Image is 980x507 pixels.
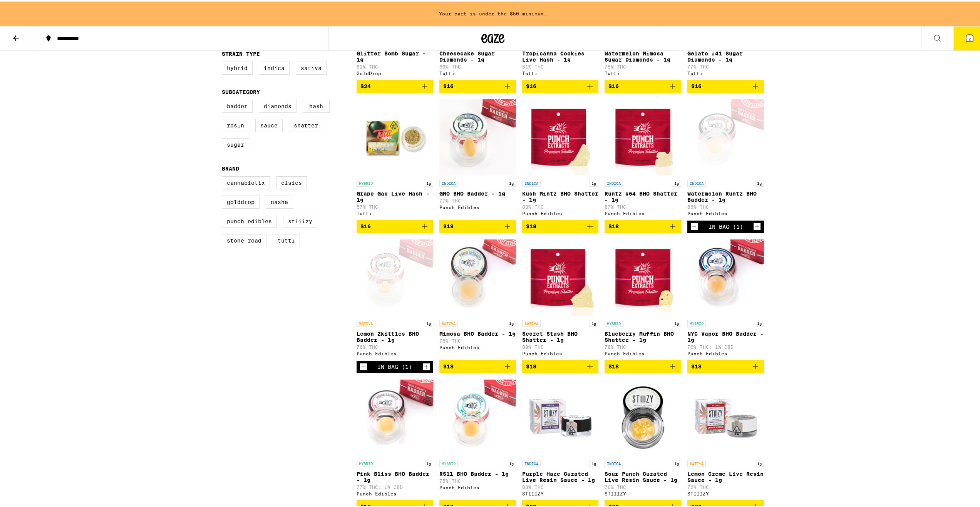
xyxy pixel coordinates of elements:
[709,222,743,228] div: In Bag (1)
[273,233,300,246] label: Tutti
[439,484,516,489] div: Punch Edibles
[522,490,599,495] div: STIIIZY
[522,63,599,68] p: 51% THC
[439,458,458,465] p: HYBRID
[687,203,764,208] p: 86% THC
[522,238,599,358] a: Open page for Secret Stash BHO Shatter - 1g from Punch Edibles
[605,178,623,185] p: INDICA
[222,60,253,73] label: Hybrid
[222,164,239,170] legend: Brand
[360,82,371,88] span: $24
[259,60,290,73] label: Indica
[266,194,293,207] label: NASHA
[605,218,681,231] button: Add to bag
[357,69,433,74] div: GoldDrop
[357,49,433,61] p: Glitter Bomb Sugar - 1g
[608,362,619,368] span: $18
[443,362,454,368] span: $18
[522,458,541,465] p: INDICA
[439,337,516,342] p: 75% THC
[222,87,260,94] legend: Subcategory
[424,318,433,325] p: 1g
[222,175,270,188] label: Cannabiotix
[222,98,253,111] label: Badder
[526,82,536,88] span: $16
[255,117,283,131] label: Sauce
[439,238,516,358] a: Open page for Mimosa BHO Badder - 1g from Punch Edibles
[439,189,516,195] p: GMO BHO Badder - 1g
[605,490,681,495] div: STIIIZY
[276,175,307,188] label: CLSICS
[687,343,764,348] p: 76% THC: 1% CBD
[522,189,599,201] p: Kush Mintz BHO Shatter - 1g
[439,218,516,231] button: Add to bag
[439,358,516,371] button: Add to bag
[443,222,454,228] span: $18
[687,483,764,488] p: 72% THC
[522,378,599,499] a: Open page for Purple Haze Curated Live Resin Sauce - 1g from STIIIZY
[522,203,599,208] p: 83% THC
[687,78,764,91] button: Add to bag
[522,78,599,91] button: Add to bag
[357,350,433,355] div: Punch Edibles
[687,469,764,482] p: Lemon Creme Live Resin Sauce - 1g
[691,362,702,368] span: $18
[289,117,323,131] label: Shatter
[522,358,599,371] button: Add to bag
[755,178,764,185] p: 1g
[357,343,433,348] p: 76% THC
[357,209,433,214] div: Tutti
[526,222,536,228] span: $18
[755,318,764,325] p: 1g
[357,63,433,68] p: 82% THC
[605,350,681,355] div: Punch Edibles
[357,318,375,325] p: SATIVA
[526,362,536,368] span: $18
[439,178,458,185] p: INDICA
[357,189,433,201] p: Grape Gas Live Hash - 1g
[439,49,516,61] p: Cheesecake Sugar Diamonds - 1g
[443,82,454,88] span: $16
[439,477,516,482] p: 75% THC
[357,178,375,185] p: HYBRID
[439,203,516,208] div: Punch Edibles
[605,378,681,499] a: Open page for Sour Punch Curated Live Resin Sauce - 1g from STIIIZY
[687,329,764,341] p: NYC Vapor BHO Badder - 1g
[522,469,599,482] p: Purple Haze Curated Live Resin Sauce - 1g
[522,378,599,455] img: STIIIZY - Purple Haze Curated Live Resin Sauce - 1g
[522,350,599,355] div: Punch Edibles
[357,469,433,482] p: Pink Bliss BHO Badder - 1g
[522,483,599,488] p: 83% THC
[605,97,681,174] img: Punch Edibles - Runtz #64 BHO Shatter - 1g
[672,318,681,325] p: 1g
[687,358,764,371] button: Add to bag
[522,218,599,231] button: Add to bag
[439,378,516,455] img: Punch Edibles - RS11 BHO Badder - 1g
[303,98,330,111] label: Hash
[222,213,277,226] label: Punch Edibles
[507,178,516,185] p: 1g
[608,222,619,228] span: $18
[357,97,433,218] a: Open page for Grape Gas Live Hash - 1g from Tutti
[968,35,971,40] span: 2
[439,63,516,68] p: 80% THC
[522,97,599,218] a: Open page for Kush Mintz BHO Shatter - 1g from Punch Edibles
[222,194,260,207] label: GoldDrop
[687,178,706,185] p: INDICA
[439,238,516,315] img: Punch Edibles - Mimosa BHO Badder - 1g
[439,378,516,499] a: Open page for RS11 BHO Badder - 1g from Punch Edibles
[439,69,516,74] div: Tutti
[357,378,433,455] img: Punch Edibles - Pink Bliss BHO Badder - 1g
[605,203,681,208] p: 87% THC
[8,5,59,12] span: Hi. Need any help?
[605,189,681,201] p: Runtz #64 BHO Shatter - 1g
[605,209,681,214] div: Punch Edibles
[360,222,371,228] span: $16
[687,97,764,219] a: Open page for Watermelon Runtz BHO Badder - 1g from Punch Edibles
[605,469,681,482] p: Sour Punch Curated Live Resin Sauce - 1g
[589,178,598,185] p: 1g
[439,197,516,202] p: 77% THC
[222,117,249,131] label: Rosin
[439,97,516,174] img: Punch Edibles - GMO BHO Badder - 1g
[753,221,761,229] button: Increment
